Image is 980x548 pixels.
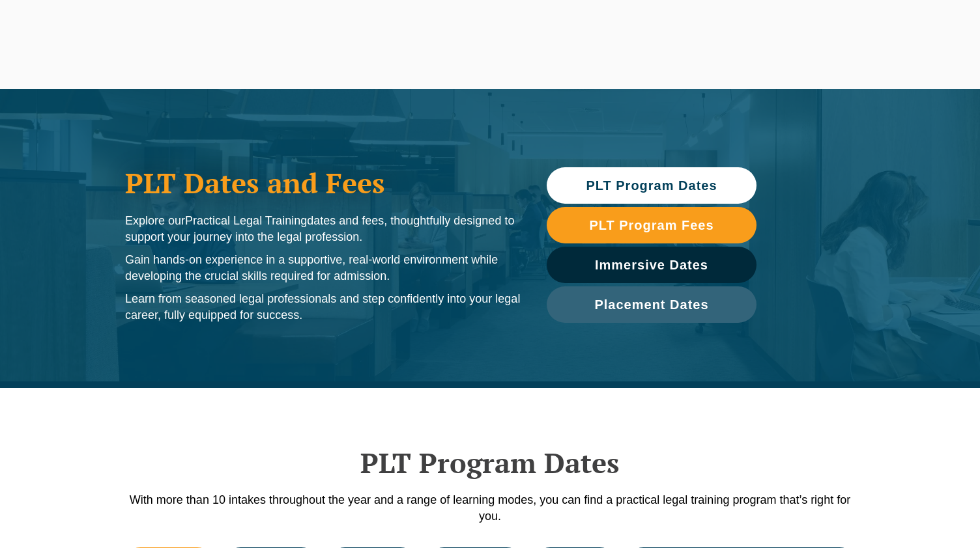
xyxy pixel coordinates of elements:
a: Immersive Dates [547,247,757,283]
p: Explore our dates and fees, thoughtfully designed to support your journey into the legal profession. [125,213,521,245]
span: Immersive Dates [595,258,708,271]
p: Gain hands-on experience in a supportive, real-world environment while developing the crucial ski... [125,252,521,284]
span: Placement Dates [594,298,708,311]
span: PLT Program Dates [586,179,717,192]
span: PLT Program Fees [589,219,713,232]
h2: PLT Program Dates [119,446,861,479]
a: Placement Dates [547,286,757,323]
a: PLT Program Fees [547,207,757,243]
p: With more than 10 intakes throughout the year and a range of learning modes, you can find a pract... [119,492,861,525]
a: PLT Program Dates [547,167,757,204]
h1: PLT Dates and Fees [125,167,521,199]
span: Practical Legal Training [185,214,307,227]
p: Learn from seasoned legal professionals and step confidently into your legal career, fully equipp... [125,291,521,323]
